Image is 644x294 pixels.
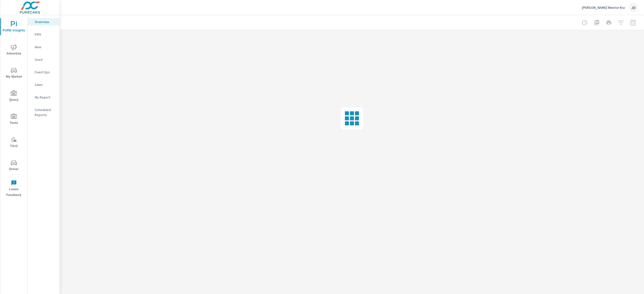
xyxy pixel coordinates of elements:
span: Driver [2,160,26,172]
div: Scheduled Reports [28,106,60,119]
p: Scheduled Reports [35,107,56,117]
p: Used [35,57,56,62]
p: Overview [35,19,56,24]
p: [PERSON_NAME] Mentor Kia [582,5,625,10]
span: PURE Insights [2,21,26,33]
div: Overview [28,18,60,26]
div: My Report [28,93,60,101]
div: nav menu [0,15,27,200]
p: Sales [35,82,56,87]
div: Used [28,56,60,63]
div: JD [629,3,638,12]
div: Sales [28,81,60,88]
p: PIPA [35,32,56,37]
p: My Report [35,95,56,100]
p: Fixed Ops [35,70,56,75]
span: Tools [2,114,26,126]
p: New [35,44,56,50]
span: Query [2,90,26,103]
span: My Market [2,67,26,80]
div: New [28,43,60,51]
span: Leave Feedback [2,180,26,198]
div: Fixed Ops [28,68,60,76]
div: PIPA [28,31,60,38]
span: Advertise [2,44,26,57]
span: Tier2 [2,137,26,149]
